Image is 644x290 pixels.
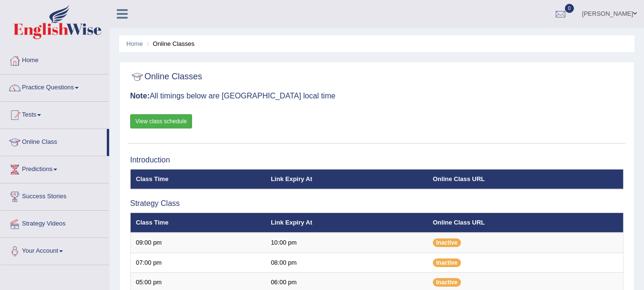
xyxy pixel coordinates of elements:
td: 09:00 pm [131,233,266,253]
a: Practice Questions [0,75,109,98]
td: 08:00 pm [266,253,428,273]
span: 0 [565,4,574,13]
th: Link Expiry At [266,213,428,233]
a: Strategy Videos [0,211,109,235]
th: Class Time [131,169,266,189]
span: Inactive [433,278,461,287]
a: View class schedule [130,114,192,129]
b: Note: [130,92,150,100]
td: 07:00 pm [131,253,266,273]
a: Predictions [0,156,109,180]
th: Online Class URL [428,169,624,189]
h2: Online Classes [130,70,202,84]
span: Inactive [433,238,461,247]
td: 10:00 pm [266,233,428,253]
h3: Introduction [130,156,624,164]
th: Online Class URL [428,213,624,233]
h3: All timings below are [GEOGRAPHIC_DATA] local time [130,92,624,100]
a: Home [0,47,109,71]
a: Online Class [0,129,107,153]
a: Home [126,40,143,47]
h3: Strategy Class [130,199,624,208]
a: Your Account [0,238,109,262]
th: Link Expiry At [266,169,428,189]
a: Success Stories [0,183,109,207]
span: Inactive [433,258,461,267]
a: Tests [0,102,109,126]
li: Online Classes [144,39,194,48]
th: Class Time [131,213,266,233]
